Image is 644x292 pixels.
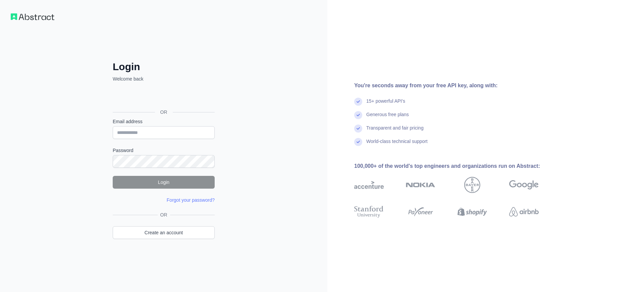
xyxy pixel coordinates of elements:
[113,76,215,82] p: Welcome back
[113,226,215,239] a: Create an account
[366,125,424,138] div: Transparent and fair pricing
[354,162,560,170] div: 100,000+ of the world's top engineers and organizations run on Abstract:
[354,204,384,219] img: stanford university
[354,111,362,119] img: check mark
[113,176,215,189] button: Login
[458,204,487,219] img: shopify
[113,147,215,154] label: Password
[464,177,480,193] img: bayer
[167,197,215,203] a: Forgot your password?
[354,125,362,133] img: check mark
[113,61,215,73] h2: Login
[366,98,405,111] div: 15+ powerful API's
[113,118,215,125] label: Email address
[158,211,170,218] span: OR
[354,177,384,193] img: accenture
[406,204,435,219] img: payoneer
[11,13,54,20] img: Workflow
[509,177,539,193] img: google
[366,111,409,125] div: Generous free plans
[155,109,173,115] span: OR
[406,177,435,193] img: nokia
[354,82,560,90] div: You're seconds away from your free API key, along with:
[366,138,428,151] div: World-class technical support
[354,138,362,146] img: check mark
[509,204,539,219] img: airbnb
[109,90,217,104] iframe: Sign in with Google Button
[354,98,362,106] img: check mark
